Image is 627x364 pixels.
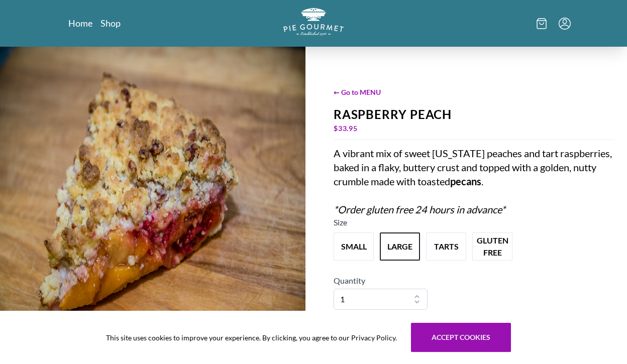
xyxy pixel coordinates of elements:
button: Accept cookies [411,323,511,352]
span: Quantity [334,276,365,285]
div: A vibrant mix of sweet [US_STATE] peaches and tart raspberries, baked in a flaky, buttery crust a... [334,146,615,216]
a: Logo [283,8,344,39]
button: Variant Swatch [334,232,374,261]
button: Variant Swatch [426,232,466,261]
img: logo [283,8,344,36]
button: Variant Swatch [472,232,512,261]
button: Menu [559,18,571,30]
div: Raspberry Peach [334,107,615,122]
em: *Order gluten free 24 hours in advance* [334,203,505,215]
div: $ 33.95 [334,122,615,136]
span: Size [334,217,347,227]
strong: pecans [450,175,481,187]
span: ← Go to MENU [334,87,615,97]
span: This site uses cookies to improve your experience. By clicking, you agree to our Privacy Policy. [106,332,397,343]
button: Variant Swatch [380,232,420,261]
a: Home [68,17,92,29]
select: Quantity [334,289,428,310]
a: Shop [100,17,121,29]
